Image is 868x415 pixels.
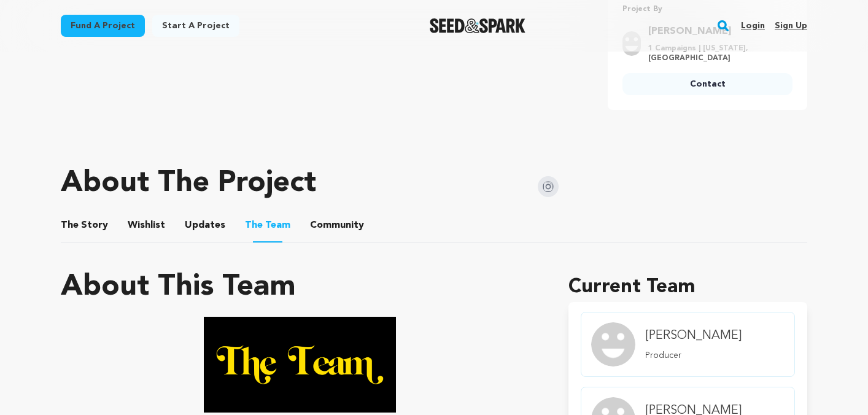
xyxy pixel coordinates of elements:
h4: [PERSON_NAME] [645,327,742,344]
span: The [61,218,79,233]
img: 1750034857-team.jpg [204,317,396,413]
span: Team [245,218,290,233]
span: The [245,218,263,233]
a: Contact [622,73,792,95]
h1: About The Project [61,169,316,198]
a: Seed&Spark Homepage [430,18,526,33]
a: Sign up [775,16,807,36]
a: Start a project [152,15,239,37]
img: Seed&Spark Instagram Icon [538,176,559,197]
a: member.name Profile [581,312,795,377]
span: Story [61,218,108,233]
p: 1 Campaigns | [US_STATE], [GEOGRAPHIC_DATA] [648,44,785,63]
img: Seed&Spark Logo Dark Mode [430,18,526,33]
h1: About This Team [61,273,296,302]
h1: Current Team [568,273,807,302]
p: Producer [645,349,742,362]
a: Login [741,16,765,36]
span: Community [310,218,364,233]
span: Updates [185,218,225,233]
a: Fund a project [61,15,145,37]
span: Wishlist [128,218,165,233]
img: Team Image [591,322,635,367]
